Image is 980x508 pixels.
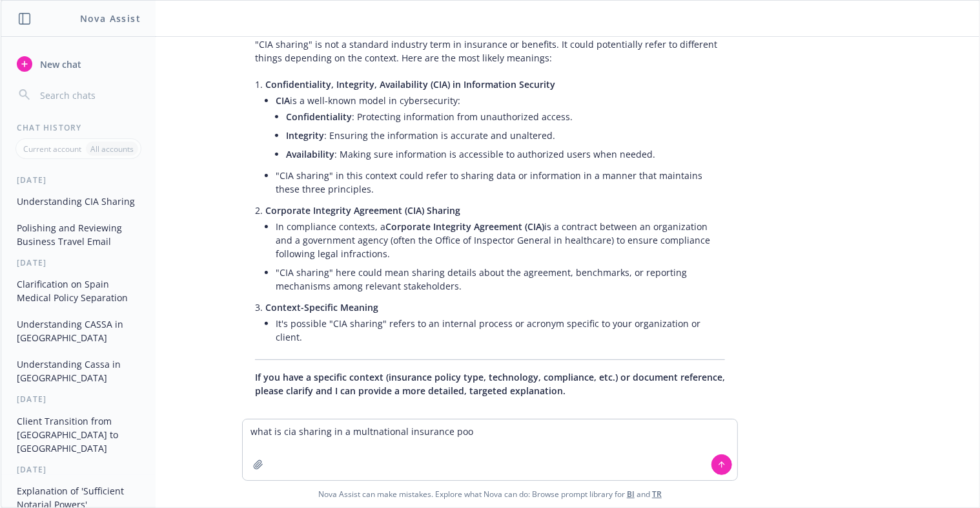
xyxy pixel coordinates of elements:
p: "CIA sharing" is not a standard industry term in insurance or benefits. It could potentially refe... [255,37,725,65]
span: Confidentiality, Integrity, Availability (CIA) in Information Security [265,78,555,90]
li: is a well-known model in cybersecurity: [276,91,725,166]
li: In compliance contexts, a is a contract between an organization and a government agency (often th... [276,217,725,263]
span: Context-Specific Meaning [265,301,378,313]
a: TR [652,489,662,500]
div: [DATE] [1,394,156,405]
span: Availability [286,148,334,160]
button: Understanding CASSA in [GEOGRAPHIC_DATA] [12,313,145,348]
input: Search chats [37,86,140,104]
span: Corporate Integrity Agreement (CIA) [385,220,544,233]
span: Nova Assist can make mistakes. Explore what Nova can do: Browse prompt library for and [6,481,974,507]
div: Chat History [1,122,156,133]
button: Understanding Cassa in [GEOGRAPHIC_DATA] [12,354,145,388]
button: Understanding CIA Sharing [12,191,145,212]
button: Polishing and Reviewing Business Travel Email [12,217,145,252]
span: CIA [276,94,290,107]
span: Corporate Integrity Agreement (CIA) Sharing [265,204,460,217]
p: Current account [23,143,81,154]
button: New chat [12,52,145,76]
li: : Protecting information from unauthorized access. [286,107,725,126]
span: Integrity [286,129,324,142]
li: : Making sure information is accessible to authorized users when needed. [286,145,725,164]
button: Client Transition from [GEOGRAPHIC_DATA] to [GEOGRAPHIC_DATA] [12,410,145,459]
li: "CIA sharing" here could mean sharing details about the agreement, benchmarks, or reporting mecha... [276,263,725,295]
span: If you have a specific context (insurance policy type, technology, compliance, etc.) or document ... [255,371,725,397]
span: Confidentiality [286,111,352,123]
p: All accounts [90,143,134,154]
div: [DATE] [1,464,156,475]
li: : Ensuring the information is accurate and unaltered. [286,126,725,145]
a: BI [627,489,635,500]
li: It's possible "CIA sharing" refers to an internal process or acronym specific to your organizatio... [276,314,725,346]
div: [DATE] [1,175,156,185]
button: Clarification on Spain Medical Policy Separation [12,273,145,308]
h1: Nova Assist [80,12,141,25]
li: "CIA sharing" in this context could refer to sharing data or information in a manner that maintai... [276,166,725,198]
textarea: what is cia sharing in a multnational insurance poo [243,419,737,480]
div: [DATE] [1,257,156,268]
span: New chat [37,58,81,71]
